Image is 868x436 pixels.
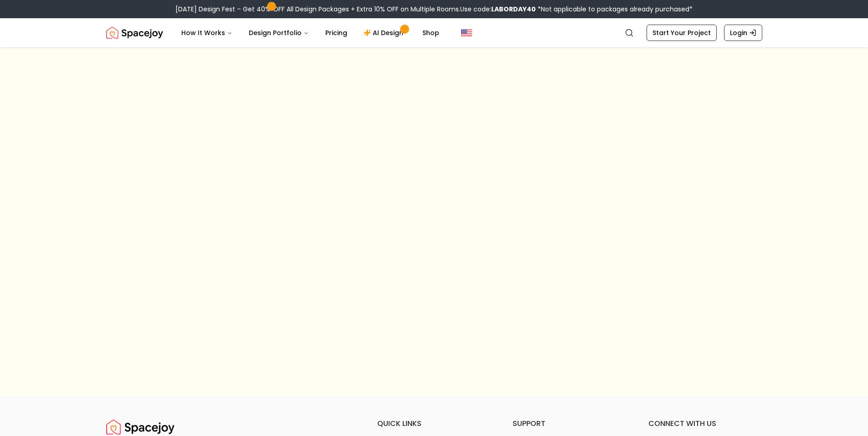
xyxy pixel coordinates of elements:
[724,25,762,41] a: Login
[106,24,163,42] img: Spacejoy Logo
[377,418,491,429] h6: quick links
[648,418,762,429] h6: connect with us
[513,418,627,429] h6: support
[647,25,717,41] a: Start Your Project
[175,5,693,14] div: [DATE] Design Fest – Get 40% OFF All Design Packages + Extra 10% OFF on Multiple Rooms.
[491,5,536,14] b: LABORDAY40
[106,24,163,42] a: Spacejoy
[241,24,316,42] button: Design Portfolio
[318,24,354,42] a: Pricing
[461,27,472,38] img: United States
[174,24,240,42] button: How It Works
[106,18,762,47] nav: Global
[174,24,447,42] nav: Main
[415,24,447,42] a: Shop
[536,5,693,14] span: *Not applicable to packages already purchased*
[356,24,413,42] a: AI Design
[460,5,536,14] span: Use code:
